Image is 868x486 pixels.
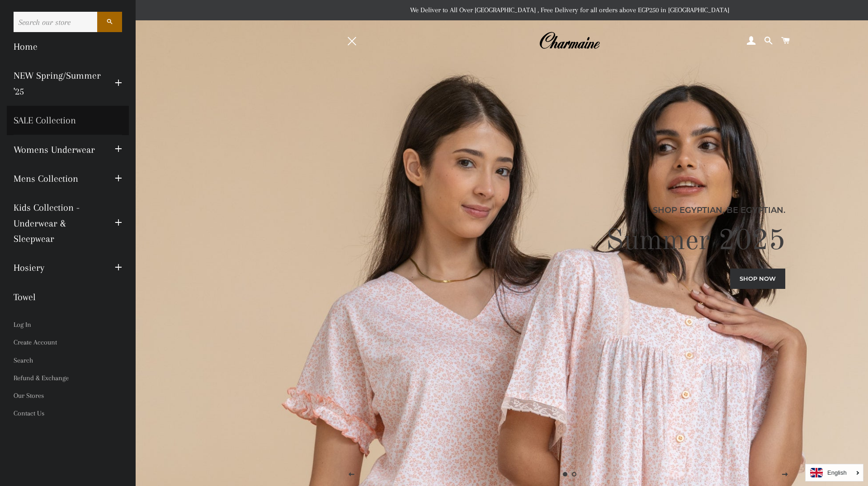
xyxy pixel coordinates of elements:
[7,283,129,311] a: Towel
[561,470,570,479] a: Slide 1, current
[7,316,129,334] a: Log In
[730,269,785,288] a: Shop now
[7,106,129,135] a: SALE Collection
[7,193,108,253] a: Kids Collection - Underwear & Sleepwear
[346,204,785,217] p: Shop Egyptian, Be Egyptian.
[7,352,129,369] a: Search
[7,387,129,405] a: Our Stores
[7,135,108,164] a: Womens Underwear
[7,334,129,351] a: Create Account
[346,223,785,260] h2: Summer 2025
[774,463,797,486] button: Next slide
[7,369,129,387] a: Refund & Exchange
[827,470,847,476] i: English
[7,61,108,106] a: NEW Spring/Summer '25
[539,31,600,51] img: Charmaine Egypt
[7,164,108,193] a: Mens Collection
[340,463,363,486] button: Previous slide
[14,12,97,32] input: Search our store
[570,470,579,479] a: Load slide 2
[7,405,129,422] a: Contact Us
[7,253,108,282] a: Hosiery
[810,468,859,477] a: English
[7,32,129,61] a: Home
